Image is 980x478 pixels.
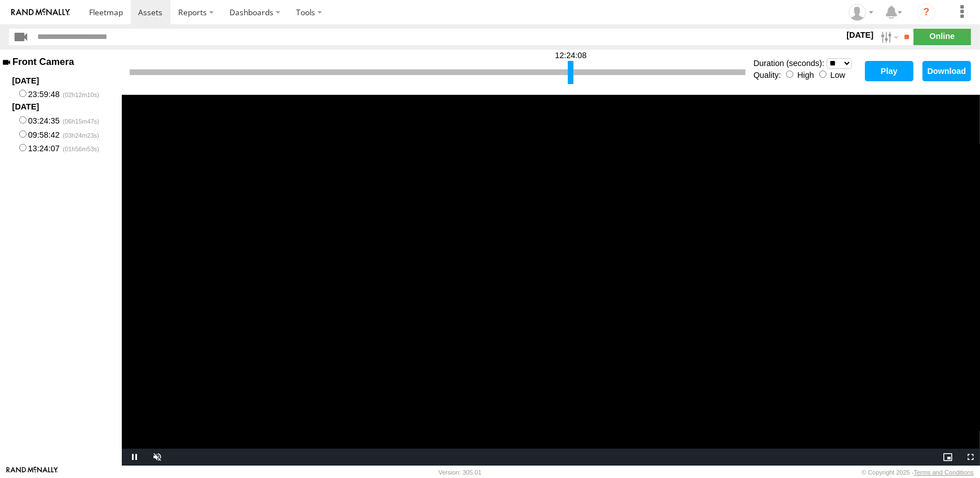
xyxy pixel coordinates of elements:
[862,469,974,476] div: © Copyright 2025 -
[922,61,971,81] button: Download
[144,449,167,466] button: Unmute
[957,449,980,466] button: Fullscreen
[555,51,586,65] div: 12:24:08
[122,95,980,466] div: Video Player
[914,469,974,476] a: Terms and Conditions
[865,61,913,81] button: Play
[122,95,980,466] video: Front Camera
[19,116,27,124] input: 03:24:35
[122,449,144,466] button: Pause
[844,29,876,41] label: [DATE]
[753,71,781,80] label: Quality:
[917,3,935,21] i: ?
[935,449,957,466] button: Picture-in-Picture
[19,130,27,138] input: 09:58:42
[797,71,814,80] label: High
[831,71,845,80] label: Low
[845,4,877,21] div: Barbara McNamee
[11,8,70,16] img: rand-logo.svg
[439,469,482,476] div: Version: 305.01
[19,90,27,97] input: 23:59:48
[19,144,27,151] input: 13:24:07
[876,29,900,45] label: Search Filter Options
[6,467,58,478] a: Visit our Website
[753,58,824,67] label: Duration (seconds):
